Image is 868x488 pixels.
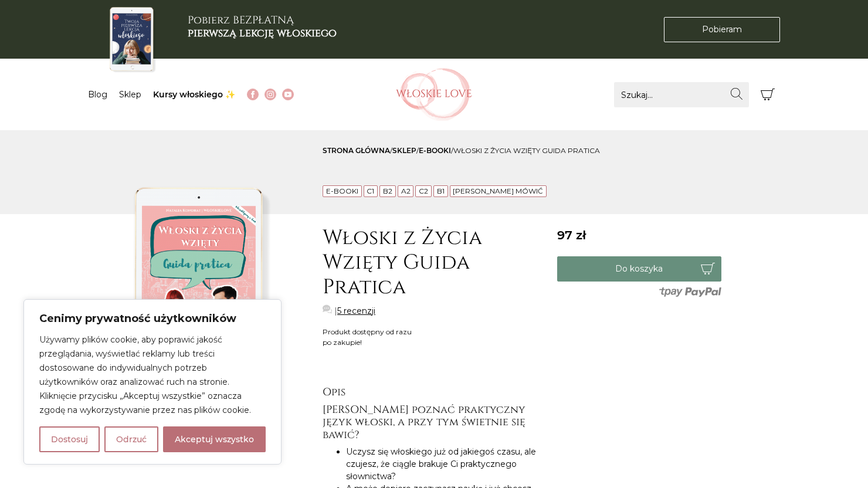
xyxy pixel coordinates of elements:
span: Pobieram [702,23,742,36]
span: Włoski z Życia Wzięty Guida Pratica [453,146,600,155]
a: E-booki [419,146,451,155]
a: A2 [401,187,411,195]
p: Cenimy prywatność użytkowników [39,311,266,326]
a: C2 [419,187,428,195]
button: Akceptuj wszystko [163,426,266,452]
a: sklep [392,146,416,155]
a: C1 [367,187,374,195]
button: Koszyk [755,82,780,107]
a: 5 recenzji [337,305,375,317]
a: B1 [437,187,445,195]
a: B2 [383,187,392,195]
input: Szukaj... [614,82,749,107]
h1: Włoski z Życia Wzięty Guida Pratica [323,226,545,300]
a: Pobieram [664,17,780,42]
a: E-booki [326,187,358,195]
button: Do koszyka [557,256,721,282]
img: Włoskielove [396,68,472,121]
a: Sklep [119,89,141,100]
a: Kursy włoskiego ✨ [153,89,235,100]
a: Strona główna [323,146,390,155]
h3: Pobierz BEZPŁATNĄ [188,14,337,39]
button: Odrzuć [104,426,158,452]
h2: Opis [323,386,545,399]
b: pierwszą lekcję włoskiego [188,26,337,40]
p: Używamy plików cookie, aby poprawić jakość przeglądania, wyświetlać reklamy lub treści dostosowan... [39,333,266,417]
a: Blog [88,89,107,100]
div: Produkt dostępny od razu po zakupie! [323,327,412,348]
button: Dostosuj [39,426,100,452]
span: / / / [323,146,600,155]
a: [PERSON_NAME] mówić [453,187,543,195]
li: Uczysz się włoskiego już od jakiegoś czasu, ale czujesz, że ciągle brakuje Ci praktycznego słowni... [346,446,545,483]
span: 97 [557,228,586,242]
h2: [PERSON_NAME] poznać praktyczny język włoski, a przy tym świetnie się bawić? [323,404,545,442]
